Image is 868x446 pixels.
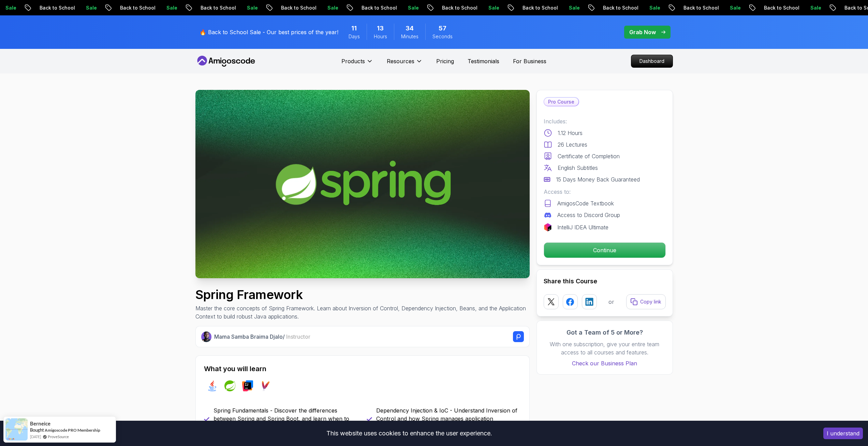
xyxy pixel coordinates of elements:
[753,4,800,11] p: Back to School
[544,340,666,356] p: With one subscription, give your entire team access to all courses and features.
[558,129,583,137] p: 1.12 Hours
[401,33,418,40] span: Minutes
[48,434,69,440] a: ProveSource
[626,294,666,309] button: Copy link
[387,57,423,71] button: Resources
[5,418,28,441] img: provesource social proof notification image
[195,288,530,301] h1: Spring Framework
[640,298,661,305] p: Copy link
[557,199,614,207] p: AmigosCode Textbook
[431,4,478,11] p: Back to School
[201,332,212,342] img: Nelson Djalo
[631,55,673,68] a: Dashboard
[195,304,530,321] p: Master the core concepts of Spring Framework. Learn about Inversion of Control, Dependency Inject...
[544,117,666,125] p: Includes:
[109,4,156,11] p: Back to School
[317,4,339,11] p: Sale
[513,57,546,65] a: For Business
[629,28,656,36] p: Grab Now
[30,427,44,433] span: Bought
[387,57,414,65] p: Resources
[204,364,521,374] h2: What you will learn
[156,4,178,11] p: Sale
[30,434,41,440] span: [DATE]
[558,140,587,149] p: 26 Lectures
[544,188,666,196] p: Access to:
[214,406,358,431] p: Spring Fundamentals - Discover the differences between Spring and Spring Boot, and learn when to ...
[30,421,50,427] span: Berneice
[436,57,454,65] a: Pricing
[557,223,608,231] p: IntelliJ IDEA Ultimate
[260,380,271,391] img: maven logo
[341,57,373,71] button: Products
[592,4,639,11] p: Back to School
[544,98,578,106] p: Pro Course
[432,33,453,40] span: Seconds
[190,4,236,11] p: Back to School
[468,57,499,65] a: Testimonials
[377,24,384,33] span: 13 Hours
[557,211,620,219] p: Access to Discord Group
[351,4,397,11] p: Back to School
[45,428,100,433] a: Amigoscode PRO Membership
[5,426,813,441] div: This website uses cookies to enhance the user experience.
[214,333,310,341] p: Mama Samba Braima Djalo /
[286,333,310,340] span: Instructor
[556,175,640,184] p: 15 Days Money Back Guaranteed
[608,298,614,306] p: or
[376,406,521,431] p: Dependency Injection & IoC - Understand Inversion of Control and how Spring manages application c...
[242,380,253,391] img: intellij logo
[544,276,666,286] h2: Share this Course
[631,55,673,67] p: Dashboard
[75,4,97,11] p: Sale
[478,4,500,11] p: Sale
[544,223,552,231] img: jetbrains logo
[544,359,666,367] a: Check our Business Plan
[236,4,258,11] p: Sale
[544,328,666,337] h3: Got a Team of 5 or More?
[512,4,558,11] p: Back to School
[558,152,620,160] p: Certificate of Completion
[349,33,360,40] span: Days
[544,243,665,258] p: Continue
[558,164,598,172] p: English Subtitles
[200,28,338,36] p: 🔥 Back to School Sale - Our best prices of the year!
[374,33,387,40] span: Hours
[823,428,863,439] button: Accept cookies
[558,4,580,11] p: Sale
[195,90,530,278] img: spring-framework_thumbnail
[439,24,446,33] span: 57 Seconds
[544,242,666,258] button: Continue
[207,380,218,391] img: java logo
[719,4,741,11] p: Sale
[341,57,365,65] p: Products
[351,24,357,33] span: 11 Days
[639,4,661,11] p: Sale
[800,4,822,11] p: Sale
[406,24,414,33] span: 34 Minutes
[673,4,719,11] p: Back to School
[29,4,75,11] p: Back to School
[397,4,419,11] p: Sale
[270,4,317,11] p: Back to School
[224,380,235,391] img: spring logo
